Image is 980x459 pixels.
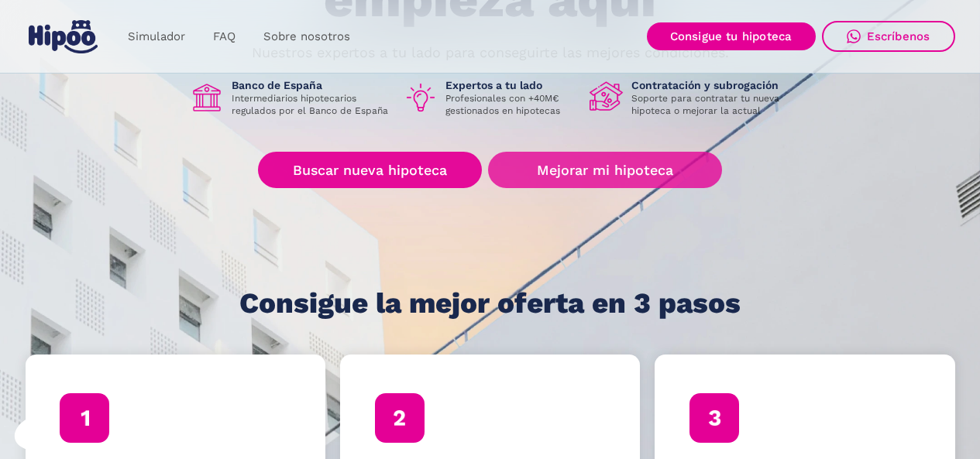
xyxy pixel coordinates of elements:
a: Mejorar mi hipoteca [488,152,721,188]
h1: Expertos a tu lado [445,78,577,92]
h1: Consigue la mejor oferta en 3 pasos [239,288,741,319]
a: Simulador [114,22,199,52]
p: Profesionales con +40M€ gestionados en hipotecas [445,92,577,117]
div: Escríbenos [867,29,930,43]
a: Sobre nosotros [249,22,364,52]
a: Consigue tu hipoteca [647,22,816,50]
p: Intermediarios hipotecarios regulados por el Banco de España [232,92,391,117]
a: Escríbenos [822,21,955,52]
h1: Banco de España [232,78,391,92]
a: home [26,14,101,60]
p: Soporte para contratar tu nueva hipoteca o mejorar la actual [631,92,791,117]
a: Buscar nueva hipoteca [258,152,482,188]
h1: Contratación y subrogación [631,78,791,92]
a: FAQ [199,22,249,52]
